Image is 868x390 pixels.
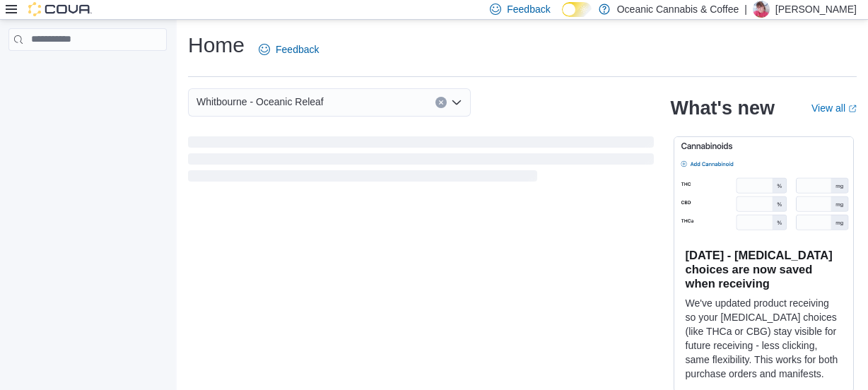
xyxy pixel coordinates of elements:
[276,42,319,57] span: Feedback
[507,2,550,16] span: Feedback
[671,97,775,119] h2: What's new
[744,1,747,18] p: |
[451,97,462,108] button: Open list of options
[753,1,770,18] div: Tina Vokey
[8,54,167,88] nav: Complex example
[188,139,654,184] span: Loading
[686,296,842,381] p: We've updated product receiving so your [MEDICAL_DATA] choices (like THCa or CBG) stay visible fo...
[617,1,739,18] p: Oceanic Cannabis & Coffee
[775,1,857,18] p: [PERSON_NAME]
[562,17,563,18] span: Dark Mode
[811,102,857,114] a: View allExternal link
[197,93,324,110] span: Whitbourne - Oceanic Releaf
[848,105,857,113] svg: External link
[28,2,92,16] img: Cova
[562,2,592,17] input: Dark Mode
[435,97,447,108] button: Clear input
[686,248,842,290] h3: [DATE] - [MEDICAL_DATA] choices are now saved when receiving
[188,31,245,59] h1: Home
[253,35,324,64] a: Feedback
